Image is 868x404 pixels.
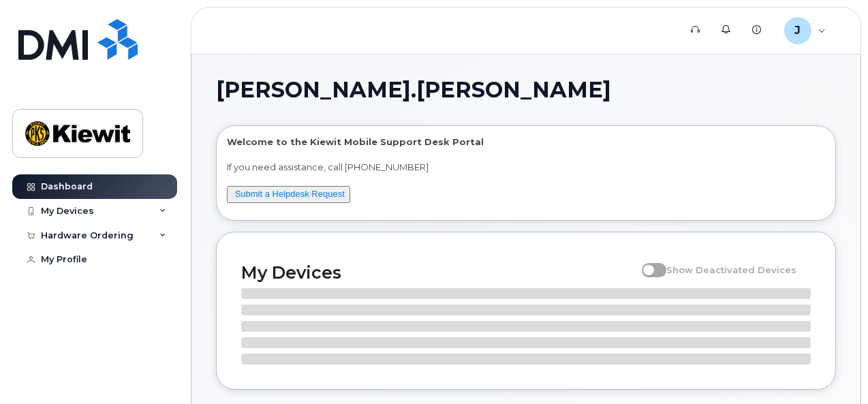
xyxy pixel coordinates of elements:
[227,186,350,203] button: Submit a Helpdesk Request
[666,264,796,275] span: Show Deactivated Devices
[227,161,825,174] p: If you need assistance, call [PHONE_NUMBER]
[642,257,653,268] input: Show Deactivated Devices
[227,136,825,149] p: Welcome to the Kiewit Mobile Support Desk Portal
[235,189,345,199] a: Submit a Helpdesk Request
[241,262,635,283] h2: My Devices
[216,80,611,100] span: [PERSON_NAME].[PERSON_NAME]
